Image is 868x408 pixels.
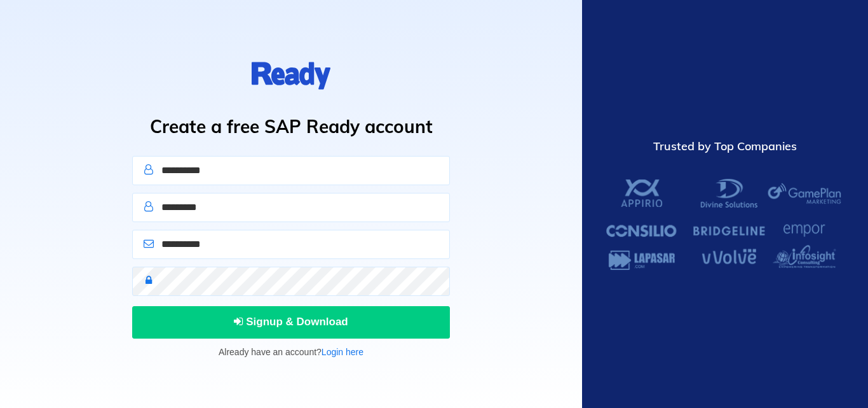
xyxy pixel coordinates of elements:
[132,306,450,338] button: Signup & Download
[322,347,363,357] a: Login here
[604,177,846,271] img: SAP Ready Customers
[252,59,330,93] img: logo
[604,138,846,155] div: Trusted by Top Companies
[128,113,454,140] h1: Create a free SAP Ready account
[234,316,348,328] span: Signup & Download
[132,345,450,359] p: Already have an account?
